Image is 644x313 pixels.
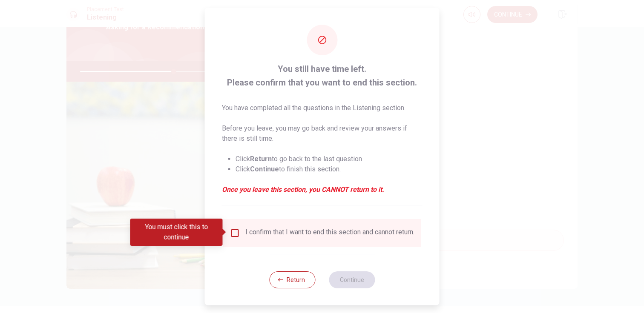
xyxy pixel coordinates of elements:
[245,228,414,238] div: I confirm that I want to end this section and cannot return.
[250,155,272,163] strong: Return
[222,103,423,113] p: You have completed all the questions in the Listening section.
[230,228,240,238] span: You must click this to continue
[222,62,423,89] span: You still have time left. Please confirm that you want to end this section.
[130,219,223,246] div: You must click this to continue
[236,154,423,164] li: Click to go back to the last question
[250,165,279,173] strong: Continue
[269,271,315,288] button: Return
[222,123,423,144] p: Before you leave, you may go back and review your answers if there is still time.
[222,185,423,195] em: Once you leave this section, you CANNOT return to it.
[329,271,375,288] button: Continue
[236,164,423,174] li: Click to finish this section.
